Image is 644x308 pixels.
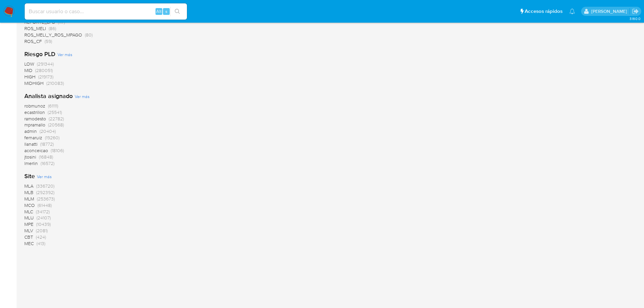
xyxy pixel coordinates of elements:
span: Accesos rápidos [525,8,563,15]
span: 3.160.0 [629,16,641,21]
a: Salir [632,8,639,15]
span: Alt [156,8,162,15]
input: Buscar usuario o caso... [25,7,187,16]
button: search-icon [170,7,184,16]
p: alan.sanchez@mercadolibre.com [591,8,629,15]
span: s [165,8,167,15]
a: Notificaciones [569,8,575,14]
